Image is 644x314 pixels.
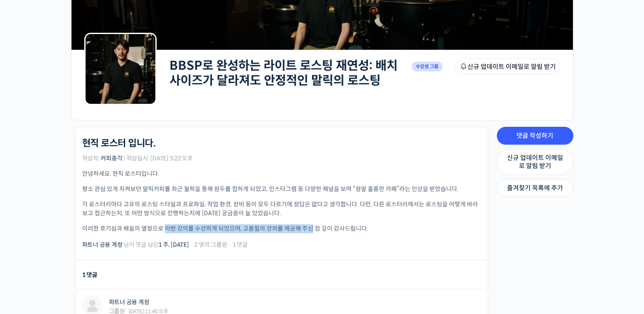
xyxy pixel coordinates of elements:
[129,309,168,314] span: [DATE] 11:40 오후
[169,58,398,88] a: BBSP로 완성하는 라이트 로스팅 재연성: 배치 사이즈가 달라져도 안정적인 말릭의 로스팅
[109,298,149,306] a: 파트너 공용 계정
[82,241,123,248] a: 파트너 공용 계정
[158,241,189,248] a: 1 주, [DATE]
[100,154,122,162] a: 커피총각
[82,224,481,233] p: 이러한 호기심과 배움의 열정으로 이번 강의를 수강하게 되었으며, 고품질의 강의를 제공해 주신 점 깊이 감사드립니다.
[109,308,125,314] div: 그룹원
[82,269,97,281] div: 1 댓글
[497,127,573,145] a: 댓글 작성하기
[82,155,193,161] span: 작성자: | 작성일시: [DATE] 5:22 오후
[82,200,481,218] p: 각 로스터리마다 고유의 로스팅 스타일과 프로파일, 작업 환경, 장비 등이 모두 다르기에 정답은 없다고 생각합니다. 다만, 다른 로스터리에서는 로스팅을 어떻게 바라보고 접근하는...
[3,243,56,265] a: 홈
[232,242,248,248] span: 1 댓글
[497,179,573,197] a: 즐겨찾기 목록에 추가
[228,241,231,248] span: ·
[82,185,481,194] p: 평소 관심 있게 지켜보던 말릭커피를 최근 월픽을 통해 원두를 접하게 되었고, 인스타그램 등 다양한 채널을 보며 “정말 훌륭한 카페”라는 인상을 받았습니다.
[27,256,32,263] span: 홈
[82,138,156,149] h1: 현직 로스터 입니다.
[132,256,142,263] span: 설정
[84,33,157,105] img: Group logo of BBSP로 완성하는 라이트 로스팅 재연성: 배치 사이즈가 달라져도 안정적인 말릭의 로스팅
[497,149,573,175] a: 신규 업데이트 이메일로 알림 받기
[412,62,443,71] span: 수강생 그룹
[110,243,163,265] a: 설정
[78,257,88,263] span: 대화
[56,243,110,265] a: 대화
[82,169,481,178] p: 안녕하세요. 현직 로스터입니다.
[82,242,189,248] span: 님이 댓글 남김
[194,242,227,248] span: 2 명의 그룹원
[455,58,560,74] button: 신규 업데이트 이메일로 알림 받기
